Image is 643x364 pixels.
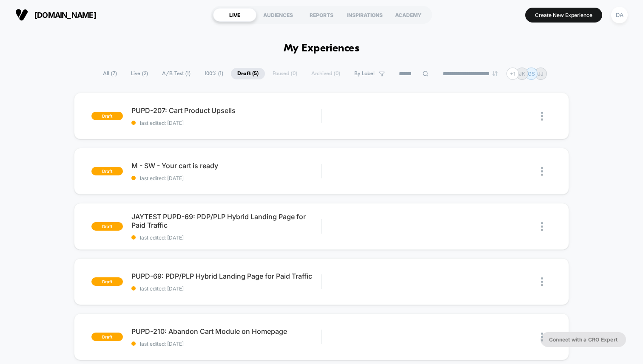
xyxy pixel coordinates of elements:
[91,333,123,341] span: draft
[609,6,630,24] button: DA
[525,8,602,23] button: Create New Experience
[131,272,321,280] span: PUPD-69: PDP/PLP Hybrid Landing Page for Paid Traffic
[125,68,154,79] span: Live ( 2 )
[97,68,123,79] span: All ( 7 )
[131,120,321,126] span: last edited: [DATE]
[13,8,99,22] button: [DOMAIN_NAME]
[131,161,321,170] span: M - SW - Your cart is ready
[387,8,430,22] div: ACADEMY
[15,8,28,21] img: Visually logo
[131,341,321,347] span: last edited: [DATE]
[354,71,375,77] span: By Label
[91,222,123,231] span: draft
[492,71,498,76] img: end
[131,212,321,229] span: JAYTEST PUPD-69: PDP/PLP Hybrid Landing Page for Paid Traffic
[343,8,387,22] div: INSPIRATIONS
[131,327,321,336] span: PUPD-210: Abandon Cart Module on Homepage
[213,8,256,22] div: LIVE
[156,68,197,79] span: A/B Test ( 1 )
[131,234,321,241] span: last edited: [DATE]
[538,71,543,77] p: JJ
[256,8,300,22] div: AUDIENCES
[91,167,123,175] span: draft
[131,175,321,181] span: last edited: [DATE]
[528,71,535,77] p: GS
[198,68,230,79] span: 100% ( 1 )
[541,222,543,231] img: close
[519,71,525,77] p: JK
[131,285,321,292] span: last edited: [DATE]
[34,11,96,20] span: [DOMAIN_NAME]
[611,7,628,23] div: DA
[91,277,123,286] span: draft
[300,8,343,22] div: REPORTS
[541,167,543,176] img: close
[506,68,519,80] div: + 1
[541,277,543,286] img: close
[541,333,543,341] img: close
[91,112,123,120] span: draft
[231,68,265,79] span: Draft ( 5 )
[541,332,626,347] button: Connect with a CRO Expert
[541,112,543,121] img: close
[284,42,360,55] h1: My Experiences
[131,106,321,115] span: PUPD-207: Cart Product Upsells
